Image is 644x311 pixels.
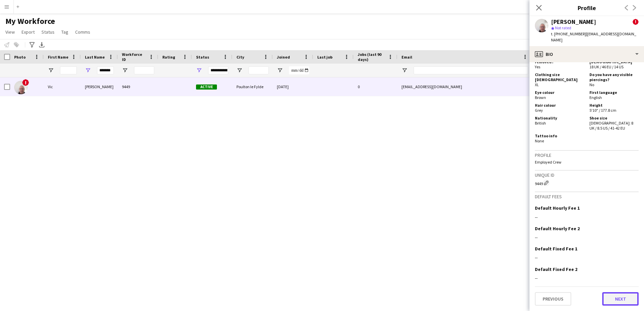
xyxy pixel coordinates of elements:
[236,55,244,60] span: City
[59,28,71,36] a: Tag
[97,66,114,74] input: Last Name Filter Input
[48,55,68,60] span: First Name
[535,275,639,281] div: --
[196,55,209,60] span: Status
[589,115,639,120] h5: Shoe size
[81,77,118,96] div: [PERSON_NAME]
[397,77,532,96] div: [EMAIL_ADDRESS][DOMAIN_NAME]
[60,66,77,74] input: First Name Filter Input
[28,41,36,49] app-action-btn: Advanced filters
[551,31,636,42] span: | [EMAIL_ADDRESS][DOMAIN_NAME]
[122,67,128,73] button: Open Filter Menu
[589,82,594,87] span: No
[589,103,639,108] h5: Height
[22,79,29,86] span: !
[289,66,309,74] input: Joined Filter Input
[535,120,546,126] span: British
[535,115,584,120] h5: Nationality
[589,108,616,113] span: 5'10" / 177.8 cm
[535,160,639,165] p: Employed Crew
[535,226,580,232] h3: Default Hourly Fee 2
[14,81,28,94] img: Vic Shields
[22,29,35,35] span: Export
[535,64,540,69] span: Yes
[535,234,639,240] div: --
[555,25,571,30] span: Not rated
[196,67,202,73] button: Open Filter Menu
[589,72,639,82] h5: Do you have any visible piercings?
[14,55,26,60] span: Photo
[535,266,577,272] h3: Default Fixed Fee 2
[535,214,639,220] div: --
[273,77,313,96] div: [DATE]
[535,179,639,186] div: 9449
[5,29,15,35] span: View
[232,77,273,96] div: Poulton le Fylde
[196,84,217,90] span: Active
[529,46,644,62] div: Bio
[551,19,596,25] div: [PERSON_NAME]
[535,246,577,252] h3: Default Fixed Fee 1
[535,172,639,178] h3: Unique ID
[535,138,544,143] span: None
[3,28,18,36] a: View
[41,29,55,35] span: Status
[535,254,639,261] div: --
[589,90,639,95] h5: First language
[535,82,539,87] span: XL
[401,55,412,60] span: Email
[72,28,93,36] a: Comms
[535,108,543,113] span: Grey
[85,55,105,60] span: Last Name
[414,66,528,74] input: Email Filter Input
[602,292,639,306] button: Next
[118,77,158,96] div: 9449
[134,66,154,74] input: Workforce ID Filter Input
[75,29,90,35] span: Comms
[535,95,546,100] span: Brown
[589,64,623,69] span: 18 UK / 46 EU / 14 US
[535,72,584,82] h5: Clothing size [DEMOGRAPHIC_DATA]
[535,103,584,108] h5: Hair colour
[535,90,584,95] h5: Eye colour
[249,66,269,74] input: City Filter Input
[535,292,571,306] button: Previous
[317,55,332,60] span: Last job
[535,152,639,158] h3: Profile
[535,133,584,138] h5: Tattoo info
[277,67,283,73] button: Open Filter Menu
[122,52,146,62] span: Workforce ID
[38,41,46,49] app-action-btn: Export XLSX
[277,55,290,60] span: Joined
[633,19,639,25] span: !
[5,16,55,26] span: My Workforce
[39,28,57,36] a: Status
[44,77,81,96] div: Vic
[85,67,91,73] button: Open Filter Menu
[236,67,243,73] button: Open Filter Menu
[529,3,644,12] h3: Profile
[401,67,408,73] button: Open Filter Menu
[48,67,54,73] button: Open Filter Menu
[19,28,37,36] a: Export
[354,77,397,96] div: 0
[358,52,385,62] span: Jobs (last 90 days)
[589,120,633,131] span: [DEMOGRAPHIC_DATA]: 8 UK / 8.5 US / 41-42 EU
[589,95,602,100] span: English
[61,29,68,35] span: Tag
[551,31,586,36] span: t. [PHONE_NUMBER]
[162,55,175,60] span: Rating
[535,205,580,211] h3: Default Hourly Fee 1
[535,194,639,200] h3: Default fees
